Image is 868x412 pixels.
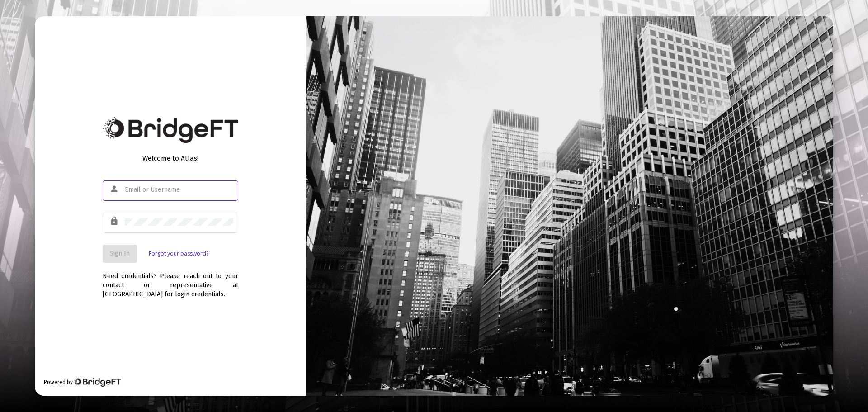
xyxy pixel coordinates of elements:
button: Sign In [103,245,137,263]
a: Forgot your password? [149,249,208,258]
img: Bridge Financial Technology Logo [74,378,121,387]
img: Bridge Financial Technology Logo [103,117,238,143]
input: Email or Username [125,186,233,194]
div: Powered by [44,378,121,387]
div: Need credentials? Please reach out to your contact or representative at [GEOGRAPHIC_DATA] for log... [103,263,238,299]
div: Welcome to Atlas! [103,154,238,163]
span: Sign In [110,250,130,257]
mat-icon: person [109,184,120,194]
mat-icon: lock [109,216,120,227]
